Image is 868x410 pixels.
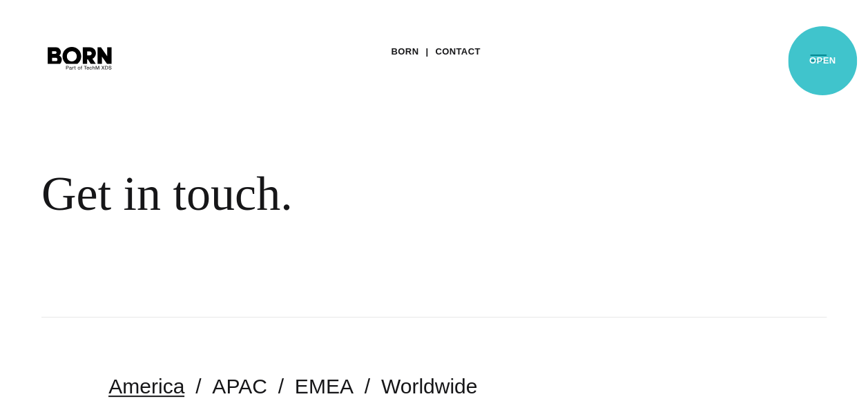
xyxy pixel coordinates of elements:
[381,375,478,398] a: Worldwide
[108,375,184,398] a: America
[435,41,480,62] a: Contact
[295,375,354,398] a: EMEA
[391,41,418,62] a: BORN
[41,166,621,222] div: Get in touch.
[212,375,267,398] a: APAC
[802,43,835,72] button: Open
